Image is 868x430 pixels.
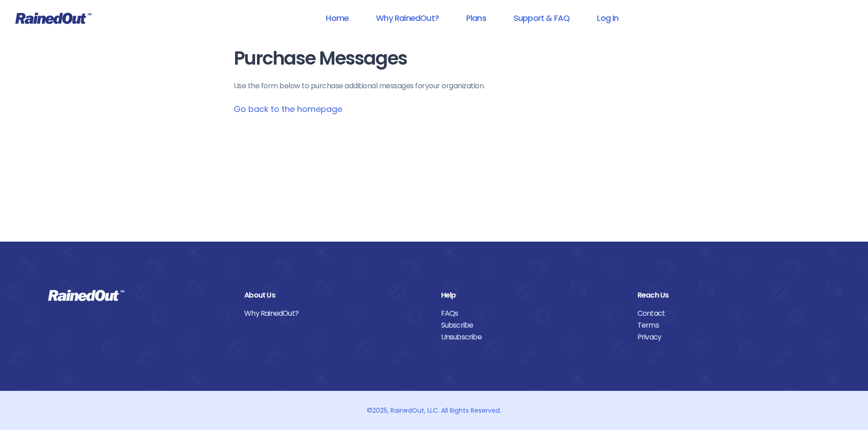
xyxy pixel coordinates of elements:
[637,331,820,343] a: Privacy
[441,319,624,331] a: Subscribe
[637,289,820,301] div: Reach Us
[244,308,427,319] a: Why RainedOut?
[234,81,635,91] p: Use the form below to purchase additional messages for your organization .
[234,48,635,69] h1: Purchase Messages
[234,103,342,115] a: Go back to the homepage
[637,319,820,331] a: Terms
[585,8,630,28] a: Log In
[314,8,360,28] a: Home
[637,308,820,319] a: Contact
[502,8,581,28] a: Support & FAQ
[364,8,451,28] a: Why RainedOut?
[441,289,624,301] div: Help
[441,308,624,319] a: FAQs
[441,331,624,343] a: Unsubscribe
[244,289,427,301] div: About Us
[454,8,498,28] a: Plans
